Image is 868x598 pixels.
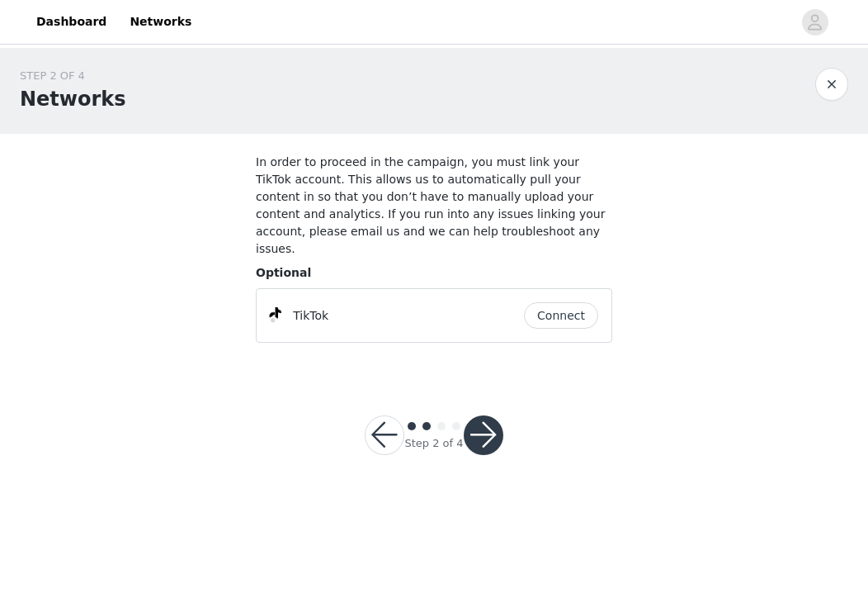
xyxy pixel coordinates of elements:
[256,154,612,258] h4: In order to proceed in the campaign, you must link your TikTok account. This allows us to automat...
[20,84,126,114] h1: Networks
[524,302,598,329] button: Connect
[20,68,126,84] div: STEP 2 OF 4
[120,3,201,40] a: Networks
[404,435,463,452] div: Step 2 of 4
[256,266,311,279] span: Optional
[807,9,823,36] div: avatar
[293,307,328,325] p: TikTok
[26,3,116,40] a: Dashboard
